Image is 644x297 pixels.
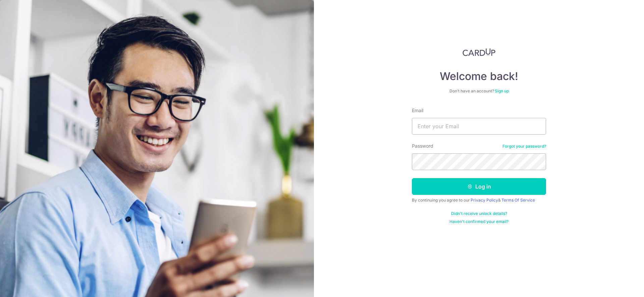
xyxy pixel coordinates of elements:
[412,178,546,195] button: Log in
[501,198,535,203] a: Terms Of Service
[451,211,507,216] a: Didn't receive unlock details?
[471,198,498,203] a: Privacy Policy
[449,219,508,224] a: Haven't confirmed your email?
[502,144,546,149] a: Forgot your password?
[412,118,546,135] input: Enter your Email
[412,198,546,203] div: By continuing you agree to our &
[495,88,509,93] a: Sign up
[412,88,546,94] div: Don’t have an account?
[412,107,423,114] label: Email
[463,48,495,56] img: CardUp Logo
[412,70,546,83] h4: Welcome back!
[412,143,433,149] label: Password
